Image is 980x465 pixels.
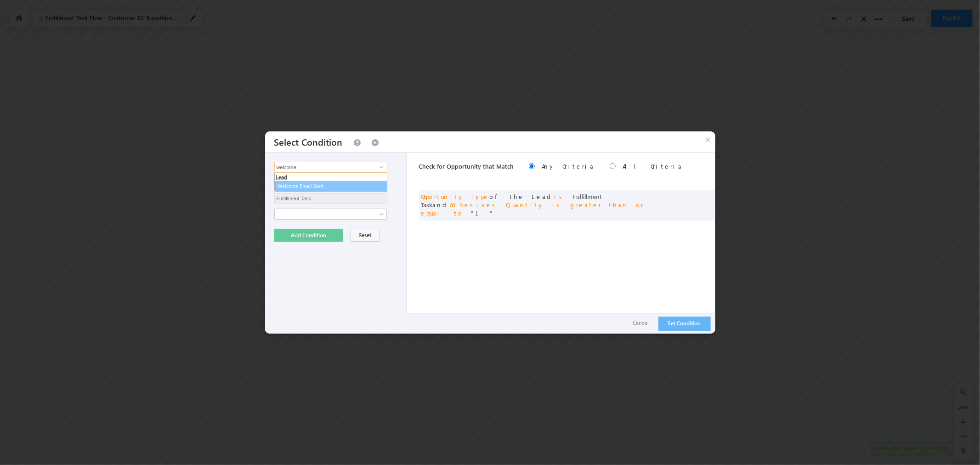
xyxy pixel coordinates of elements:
button: Cancel [624,317,658,330]
button: × [701,131,715,147]
input: Type to Search [274,193,387,204]
h3: Select Condition [274,131,343,152]
span: is greater than or equal to [421,201,644,217]
label: All Criteria [623,162,683,170]
span: Fulfillment Task [421,193,602,209]
span: is [555,193,566,200]
button: Set Condition [658,317,711,331]
input: Type to Search [274,162,387,173]
span: Check for Opportunity that Match [419,162,514,170]
span: of the Lead and [421,193,644,217]
li: Lead [275,173,387,181]
span: Adhesives Quantity [450,201,544,209]
button: Reset [351,229,380,242]
span: 1 [471,209,494,217]
label: Any Criteria [542,162,595,170]
a: Welcome Email Sent [274,181,387,192]
a: Show All Items [374,163,386,172]
button: Add Condition [274,229,343,242]
span: Opportunity Type [421,193,490,200]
